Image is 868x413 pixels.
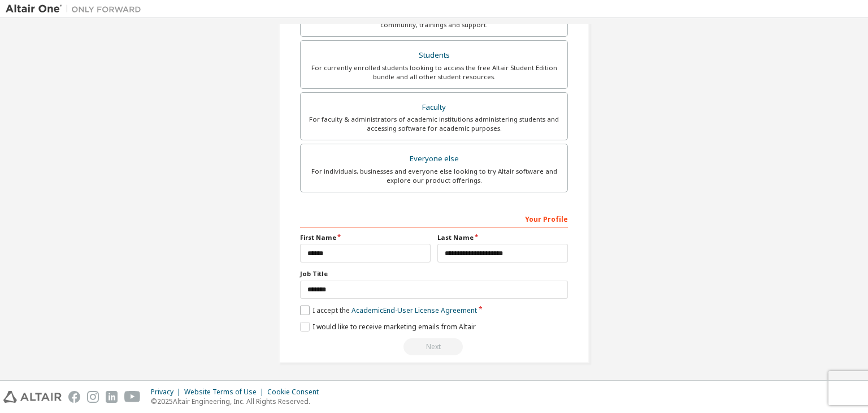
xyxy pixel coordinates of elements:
[351,306,477,315] a: Academic End-User License Agreement
[68,391,80,403] img: facebook.svg
[437,233,568,242] label: Last Name
[124,391,141,403] img: youtube.svg
[307,63,561,81] div: For currently enrolled students looking to access the free Altair Student Edition bundle and all ...
[106,391,118,403] img: linkedin.svg
[184,388,267,397] div: Website Terms of Use
[307,115,561,133] div: For faculty & administrators of academic institutions administering students and accessing softwa...
[307,48,561,63] div: Students
[307,151,561,167] div: Everyone else
[300,269,568,278] label: Job Title
[87,391,99,403] img: instagram.svg
[300,338,568,355] div: Read and acccept EULA to continue
[300,306,477,315] label: I accept the
[151,397,325,406] p: © 2025 Altair Engineering, Inc. All Rights Reserved.
[307,167,561,185] div: For individuals, businesses and everyone else looking to try Altair software and explore our prod...
[300,233,431,242] label: First Name
[307,100,561,115] div: Faculty
[300,322,476,332] label: I would like to receive marketing emails from Altair
[6,3,147,15] img: Altair One
[3,391,62,403] img: altair_logo.svg
[267,388,325,397] div: Cookie Consent
[300,209,568,227] div: Your Profile
[151,388,184,397] div: Privacy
